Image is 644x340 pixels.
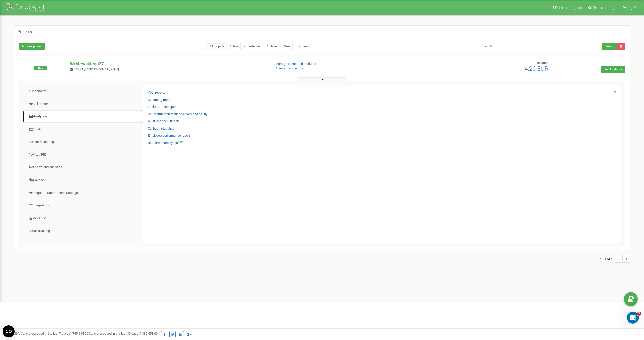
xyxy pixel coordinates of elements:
h5: Projects [18,30,32,34]
a: End-to-end analytics [23,161,143,174]
a: Real-time employeesNEW [148,141,183,145]
a: Dashboard [23,85,143,97]
a: Funds [23,123,143,136]
button: Search [602,42,617,50]
p: Wrblewskiego27 [70,61,267,67]
iframe: Intercom live chat [627,312,639,324]
a: Your reports [148,90,165,95]
a: Call distribution statistics: daily and hourly [148,112,207,117]
span: New [34,66,47,70]
span: [EMAIL_ADDRESS][DOMAIN_NAME] [75,68,119,71]
a: Trial period [292,42,313,50]
a: New project [19,42,45,50]
button: Open CMP widget [3,325,15,337]
a: Active [227,42,241,50]
a: Call tracking [23,225,143,237]
span: 2 [637,312,641,316]
a: Analytics [23,110,143,123]
a: Employee performance report [148,133,190,138]
a: Ringostat Smart Phone Settings [23,187,143,199]
a: Manage connected products [275,62,316,66]
span: 1 - 1 of 1 [600,255,615,263]
span: Referral program [555,6,582,10]
a: Callback [23,174,143,186]
a: Integrations [23,199,143,212]
a: Looker Studio reports [148,105,178,109]
span: Balance [537,61,548,65]
a: Not extended [240,42,264,50]
span: Log Out [627,6,639,10]
a: Transaction history [275,66,303,70]
a: Refill balance [601,66,625,73]
a: Mini CRM [23,212,143,225]
a: VirtualPBX [23,149,143,161]
nav: ... [600,250,630,268]
input: Search [479,42,603,50]
span: Profile settings [593,6,616,10]
a: X [614,90,616,95]
a: Multi-Channel Funnels [148,119,180,124]
a: All projects [207,42,227,50]
span: 4,26 EUR [525,65,548,72]
a: Archived [264,42,281,50]
a: Callback statistics [148,126,174,131]
sup: NEW [178,140,183,143]
a: General settings [23,136,143,148]
a: Marketing report [148,98,171,102]
a: Call center [23,98,143,110]
a: New [281,42,293,50]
